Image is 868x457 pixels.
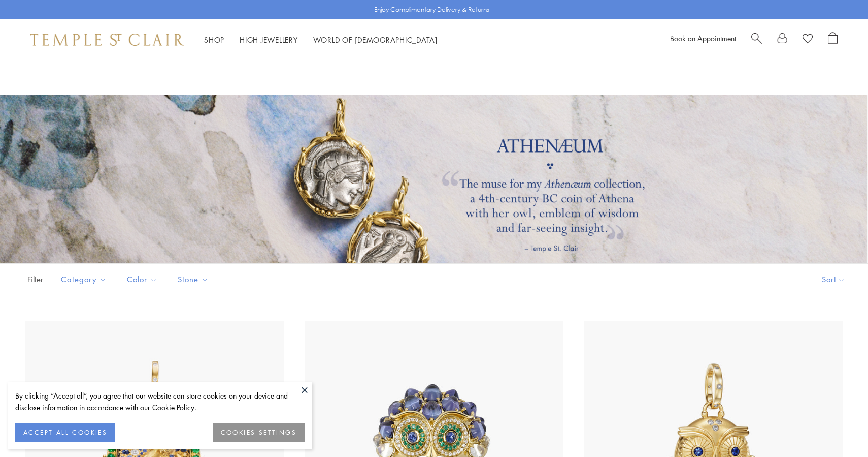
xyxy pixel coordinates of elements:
a: Book an Appointment [670,33,736,43]
span: Color [122,273,165,286]
div: By clicking “Accept all”, you agree that our website can store cookies on your device and disclos... [15,390,305,413]
p: Enjoy Complimentary Delivery & Returns [374,5,489,15]
button: Color [119,268,165,291]
span: Stone [173,273,216,286]
a: ShopShop [204,35,224,45]
a: High JewelleryHigh Jewellery [240,35,298,45]
button: Show sort by [799,264,868,295]
a: Open Shopping Bag [828,32,838,47]
iframe: Gorgias live chat messenger [817,409,858,447]
button: Category [53,268,114,291]
nav: Main navigation [204,34,438,46]
a: View Wishlist [803,32,813,47]
span: Category [56,273,114,286]
a: Search [751,32,762,47]
button: COOKIES SETTINGS [213,423,305,442]
img: Temple St. Clair [30,34,184,46]
a: World of [DEMOGRAPHIC_DATA]World of [DEMOGRAPHIC_DATA] [313,35,438,45]
button: Stone [170,268,216,291]
button: ACCEPT ALL COOKIES [15,423,115,442]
